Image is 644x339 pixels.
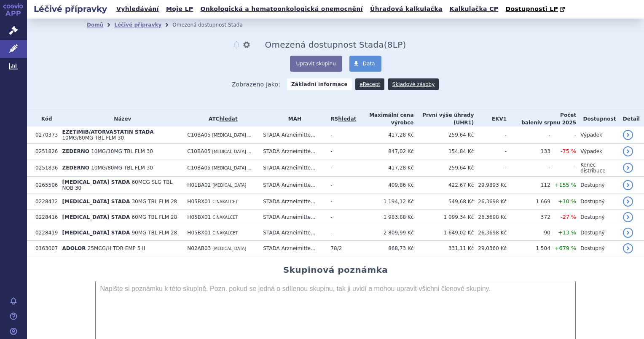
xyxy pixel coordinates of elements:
span: [MEDICAL_DATA] ... [212,166,251,170]
span: C10BA05 [187,132,210,138]
button: Upravit skupinu [290,56,342,72]
td: - [550,126,576,144]
span: ZEDERNO [62,165,89,171]
h2: Léčivé přípravky [27,3,114,15]
span: 30MG TBL FLM 28 [131,199,177,204]
td: 112 [507,177,550,194]
a: Domů [87,22,103,28]
td: 1 983,88 Kč [356,210,413,225]
td: 1 099,34 Kč [414,210,474,225]
td: STADA Arzneimitte... [259,225,326,241]
td: 0270373 [31,126,58,144]
td: - [550,159,576,177]
td: STADA Arzneimitte... [259,210,326,225]
a: hledat [338,116,356,122]
h2: Skupinová poznámka [283,265,388,275]
li: Omezená dostupnost Stada [172,19,253,31]
a: Vyhledávání [114,3,161,15]
td: - [326,159,356,177]
th: Dostupnost [576,111,619,126]
td: - [326,144,356,159]
span: 90MG TBL FLM 28 [131,230,177,236]
td: 26,3698 Kč [474,225,507,241]
td: - [474,126,507,144]
td: - [507,159,550,177]
td: 26,3698 Kč [474,194,507,210]
td: 0163007 [31,241,58,256]
th: MAH [259,111,326,126]
td: Dostupný [576,241,619,256]
td: - [326,194,356,210]
th: Kód [31,111,58,126]
a: Skladové zásoby [388,78,439,90]
td: - [474,159,507,177]
td: 0228416 [31,210,58,225]
span: +13 % [558,229,576,236]
span: [MEDICAL_DATA] STADA [62,179,130,185]
span: C10BA05 [187,148,210,154]
a: hledat [219,116,237,122]
td: 0228419 [31,225,58,241]
th: Detail [619,111,644,126]
td: 259,64 Kč [414,126,474,144]
td: 331,11 Kč [414,241,474,256]
td: Dostupný [576,177,619,194]
span: EZETIMIB/ATORVASTATIN STADA [62,129,153,135]
td: 154,84 Kč [414,144,474,159]
span: 10MG/80MG TBL FLM 30 [91,165,153,171]
td: 847,02 Kč [356,144,413,159]
td: 29,0360 Kč [474,241,507,256]
td: 868,73 Kč [356,241,413,256]
span: -75 % [561,148,576,154]
td: - [326,126,356,144]
td: 0265506 [31,177,58,194]
td: 2 809,99 Kč [356,225,413,241]
td: - [326,225,356,241]
th: První výše úhrady (UHR1) [414,111,474,126]
td: STADA Arzneimitte... [259,159,326,177]
span: v srpnu 2025 [539,120,576,126]
td: 422,67 Kč [414,177,474,194]
td: 90 [507,225,550,241]
span: Dostupnosti LP [505,5,558,12]
span: 25MCG/H TDR EMP 5 II [88,245,145,251]
span: 60MG TBL FLM 28 [131,214,177,220]
span: 78/2 [330,245,342,251]
a: detail [623,146,633,156]
td: STADA Arzneimitte... [259,194,326,210]
span: Omezená dostupnost Stada [265,40,384,50]
td: - [474,144,507,159]
a: eRecept [355,78,384,90]
span: 10MG/80MG TBL FLM 30 [62,135,124,141]
td: 133 [507,144,550,159]
th: Maximální cena výrobce [356,111,413,126]
a: detail [623,180,633,190]
td: STADA Arzneimitte... [259,241,326,256]
span: 60MCG SLG TBL NOB 30 [62,179,172,191]
strong: Základní informace [287,78,352,90]
span: Data [363,61,375,67]
td: 0251836 [31,159,58,177]
span: 8 [387,40,393,50]
span: ( LP) [384,40,406,50]
button: nastavení [242,40,251,50]
td: 417,28 Kč [356,126,413,144]
td: 1 504 [507,241,550,256]
span: ADOLOR [62,245,86,251]
td: Konec distribuce [576,159,619,177]
td: 417,28 Kč [356,159,413,177]
span: +679 % [555,245,576,251]
span: [MEDICAL_DATA] ... [212,149,251,154]
td: STADA Arzneimitte... [259,144,326,159]
td: Dostupný [576,210,619,225]
th: EKV1 [474,111,507,126]
a: detail [623,212,633,222]
span: [MEDICAL_DATA] [212,183,246,188]
td: 0251826 [31,144,58,159]
th: Počet balení [507,111,576,126]
span: CINAKALCET [212,199,238,204]
th: ATC [183,111,259,126]
span: ZEDERNO [62,148,89,154]
span: -27 % [561,214,576,220]
td: 549,68 Kč [414,194,474,210]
